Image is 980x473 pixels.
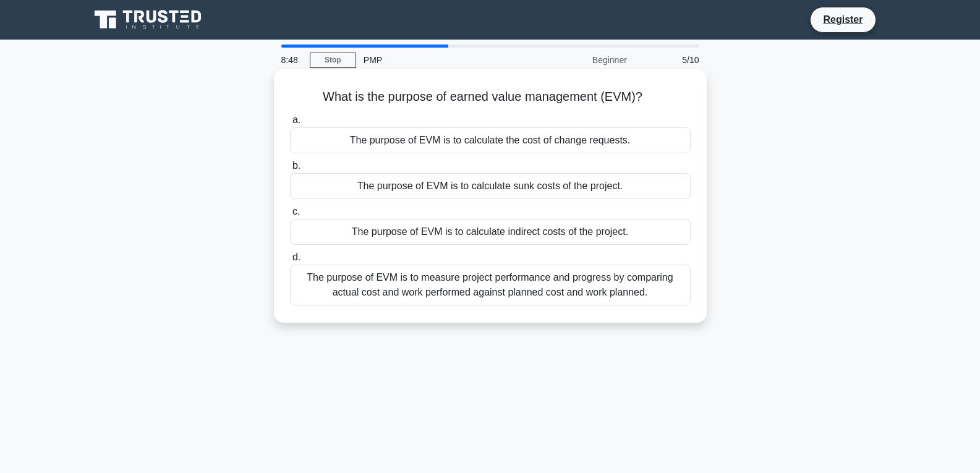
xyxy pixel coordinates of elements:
[310,53,356,68] a: Stop
[274,48,310,72] div: 8:48
[289,89,692,105] h5: What is the purpose of earned value management (EVM)?
[292,206,300,216] span: c.
[292,114,300,125] span: a.
[356,48,526,72] div: PMP
[292,252,300,262] span: d.
[526,48,634,72] div: Beginner
[816,12,870,27] a: Register
[634,48,707,72] div: 5/10
[290,127,691,153] div: The purpose of EVM is to calculate the cost of change requests.
[290,173,691,199] div: The purpose of EVM is to calculate sunk costs of the project.
[292,160,300,171] span: b.
[290,219,691,245] div: The purpose of EVM is to calculate indirect costs of the project.
[290,265,691,305] div: The purpose of EVM is to measure project performance and progress by comparing actual cost and wo...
